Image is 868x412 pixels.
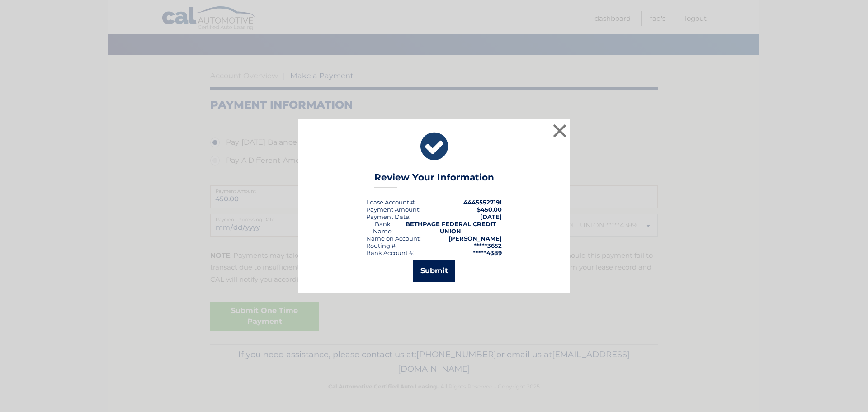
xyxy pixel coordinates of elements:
div: Bank Name: [366,220,400,235]
div: Name on Account: [366,235,421,242]
div: : [366,213,410,220]
div: Lease Account #: [366,199,416,206]
span: Payment Date [366,213,409,220]
button: × [551,122,569,140]
div: Payment Amount: [366,206,420,213]
strong: BETHPAGE FEDERAL CREDIT UNION [406,220,496,235]
strong: 44455527191 [463,199,502,206]
div: Bank Account #: [366,249,415,256]
strong: [PERSON_NAME] [448,235,502,242]
div: Routing #: [366,242,397,249]
span: $450.00 [477,206,502,213]
h3: Review Your Information [374,172,494,188]
button: Submit [413,260,455,282]
span: [DATE] [480,213,502,220]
